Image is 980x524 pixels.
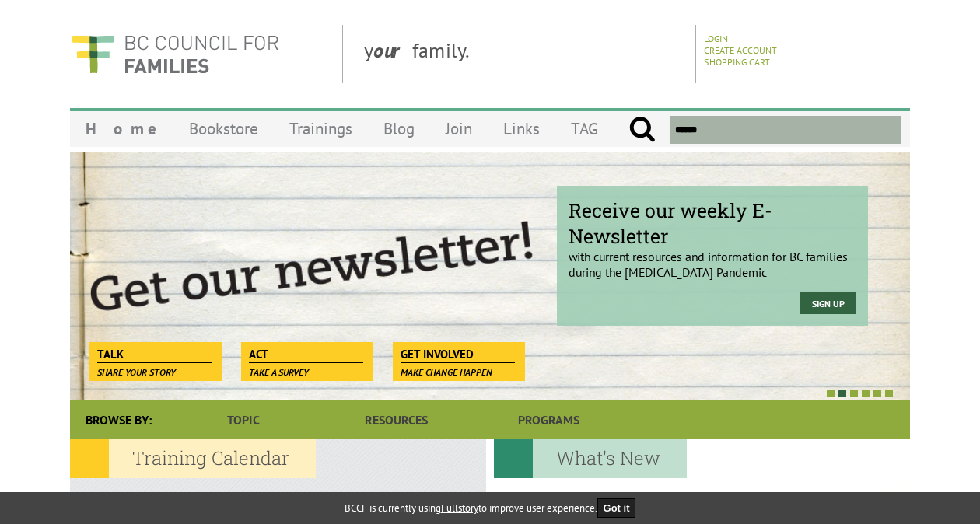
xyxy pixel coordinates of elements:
[173,110,274,147] a: Bookstore
[488,110,555,147] a: Links
[494,439,687,478] h2: What's New
[249,366,309,378] span: Take a survey
[167,400,320,439] a: Topic
[320,400,472,439] a: Resources
[555,110,614,147] a: TAG
[352,25,696,83] div: y family.
[704,56,770,68] a: Shopping Cart
[97,366,176,378] span: Share your story
[704,33,728,44] a: Login
[70,400,167,439] div: Browse By:
[70,25,280,83] img: BC Council for FAMILIES
[70,439,316,478] h2: Training Calendar
[401,366,492,378] span: Make change happen
[135,491,422,522] p: Join one of our many exciting and informative family life education programs.
[473,400,625,439] a: Programs
[241,342,371,364] a: Act Take a survey
[393,342,523,364] a: Get Involved Make change happen
[597,498,636,518] button: Got it
[800,292,856,314] a: Sign Up
[430,110,488,147] a: Join
[97,346,212,363] span: Talk
[89,342,219,364] a: Talk Share your story
[70,110,173,147] a: Home
[249,346,363,363] span: Act
[628,116,656,144] input: Submit
[704,44,777,56] a: Create Account
[441,501,478,515] a: Fullstory
[569,197,856,249] span: Receive our weekly E-Newsletter
[274,110,368,147] a: Trainings
[368,110,430,147] a: Blog
[373,37,412,63] strong: our
[401,346,515,363] span: Get Involved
